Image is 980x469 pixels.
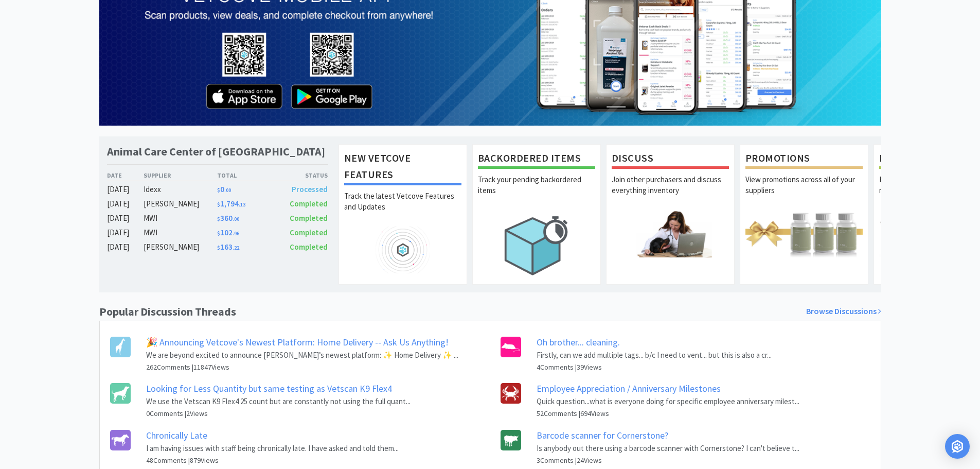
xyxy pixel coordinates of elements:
a: Barcode scanner for Cornerstone? [537,429,668,441]
span: Completed [290,199,328,209]
div: MWI [144,227,217,239]
p: Track the latest Vetcove Features and Updates [344,190,461,227]
h1: Animal Care Center of [GEOGRAPHIC_DATA] [107,144,325,159]
p: We use the Vetscan K9 Flex4 25 count but are constantly not using the full quant... [146,395,411,408]
a: Chronically Late [146,429,207,441]
img: hero_promotions.png [745,210,863,257]
h6: 262 Comments | 11847 Views [146,361,458,373]
div: Total [217,170,273,180]
div: [PERSON_NAME] [144,198,217,210]
a: [DATE]Idexx$0.00Processed [107,183,328,196]
a: Employee Appreciation / Anniversary Milestones [537,383,721,394]
img: hero_backorders.png [478,210,595,281]
a: Browse Discussions [806,305,881,318]
span: $ [217,187,220,194]
div: Status [273,170,328,180]
div: Supplier [144,170,217,180]
span: Processed [292,184,328,194]
div: [DATE] [107,183,144,196]
h6: 48 Comments | 879 Views [146,455,399,466]
span: $ [217,245,220,251]
div: Date [107,170,144,180]
p: Is anybody out there using a barcode scanner with Cornerstone? I can't believe t... [537,442,799,455]
h1: Popular Discussion Threads [99,303,236,321]
p: I am having issues with staff being chronically late. I have asked and told them... [146,442,399,455]
span: 102 [217,228,239,237]
a: PromotionsView promotions across all of your suppliers [740,144,868,284]
span: . 00 [224,187,231,194]
span: . 22 [233,245,239,251]
h6: 4 Comments | 39 Views [537,361,772,373]
span: Completed [290,242,328,252]
div: [DATE] [107,227,144,239]
span: 163 [217,242,239,252]
p: Join other purchasers and discuss everything inventory [612,174,729,210]
a: New Vetcove FeaturesTrack the latest Vetcove Features and Updates [338,144,467,284]
p: View promotions across all of your suppliers [745,174,863,210]
span: 0 [217,184,231,194]
span: . 00 [233,216,239,222]
h1: Promotions [745,150,863,169]
span: $ [217,230,220,237]
a: Looking for Less Quantity but same testing as Vetscan K9 Flex4 [146,383,392,394]
div: [DATE] [107,241,144,253]
span: $ [217,201,220,208]
span: 360 [217,213,239,223]
a: DiscussJoin other purchasers and discuss everything inventory [606,144,735,284]
h1: New Vetcove Features [344,150,461,185]
span: $ [217,216,220,222]
div: [PERSON_NAME] [144,241,217,253]
span: . 13 [239,201,245,208]
span: Completed [290,228,328,237]
span: Completed [290,213,328,223]
span: . 96 [233,230,239,237]
h6: 3 Comments | 24 Views [537,455,799,466]
p: Track your pending backordered items [478,174,595,210]
a: [DATE][PERSON_NAME]$1,794.13Completed [107,198,328,210]
h6: 52 Comments | 694 Views [537,408,799,419]
a: 🎉 Announcing Vetcove's Newest Platform: Home Delivery -- Ask Us Anything! [146,336,449,348]
a: [DATE]MWI$360.00Completed [107,212,328,224]
a: Backordered ItemsTrack your pending backordered items [472,144,601,284]
span: 1,794 [217,199,245,209]
a: [DATE]MWI$102.96Completed [107,227,328,239]
div: MWI [144,212,217,224]
h1: Discuss [612,150,729,169]
p: Quick question...what is everyone doing for specific employee anniversary milest... [537,395,799,408]
img: hero_feature_roadmap.png [344,227,461,273]
p: Firstly, can we add multiple tags... b/c I need to vent... but this is also a cr... [537,349,772,361]
div: [DATE] [107,212,144,224]
div: Open Intercom Messenger [945,434,970,459]
a: [DATE][PERSON_NAME]$163.22Completed [107,241,328,253]
a: Oh brother... cleaning. [537,336,620,348]
img: hero_discuss.png [612,210,729,257]
h6: 0 Comments | 2 Views [146,408,411,419]
p: We are beyond excited to announce [PERSON_NAME]’s newest platform: ✨ Home Delivery ✨ ... [146,349,458,361]
h1: Backordered Items [478,150,595,169]
div: Idexx [144,183,217,196]
div: [DATE] [107,198,144,210]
